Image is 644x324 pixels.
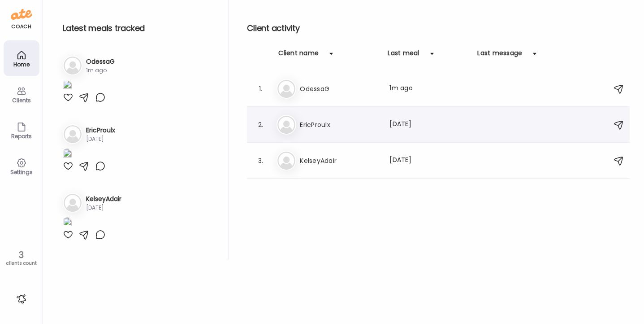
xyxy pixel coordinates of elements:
[64,125,82,143] img: bg-avatar-default.svg
[278,48,319,63] div: Client name
[63,80,72,92] img: images%2FmEZniApvrvamWfsf66PecFAif1A2%2FypzkeAMZp15IJsmhMS8H%2FrOiD7PD48Dpm0aUGNUhK_1080
[389,83,468,94] div: 1m ago
[300,155,379,166] h3: KelseyAdair
[5,61,38,67] div: Home
[277,116,295,134] img: bg-avatar-default.svg
[255,83,266,94] div: 1.
[86,194,121,204] h3: KelseyAdair
[64,57,82,74] img: bg-avatar-default.svg
[388,48,419,63] div: Last meal
[64,194,82,212] img: bg-avatar-default.svg
[255,155,266,166] div: 3.
[11,23,31,31] div: coach
[3,250,39,260] div: 3
[63,22,214,35] h2: Latest meals tracked
[247,22,630,35] h2: Client activity
[86,57,115,66] h3: OdessaG
[11,7,32,22] img: ate
[86,135,115,143] div: [DATE]
[277,80,295,98] img: bg-avatar-default.svg
[389,119,468,130] div: [DATE]
[300,119,379,130] h3: EricProulx
[477,48,522,63] div: Last message
[86,66,115,74] div: 1m ago
[5,133,38,139] div: Reports
[255,119,266,130] div: 2.
[3,260,39,267] div: clients count
[86,204,121,212] div: [DATE]
[63,217,72,229] img: images%2FRfn1EUAyGcRaANW1GCIxYLha4hd2%2FNvj5sM3SmPQHXKl9HzzK%2Fq7arX0irx19PQsYNzlHR_1080
[86,126,115,135] h3: EricProulx
[277,152,295,170] img: bg-avatar-default.svg
[300,83,379,94] h3: OdessaG
[5,97,38,103] div: Clients
[389,155,468,166] div: [DATE]
[5,169,38,175] div: Settings
[63,149,72,161] img: images%2FNBS7fYC4SdRRmrji7aK5q16Cj8q2%2FZCF4Oo5AzJzLSMQZrCLZ%2FRqZhdxBMDk2jNxzNo9Xk_1080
